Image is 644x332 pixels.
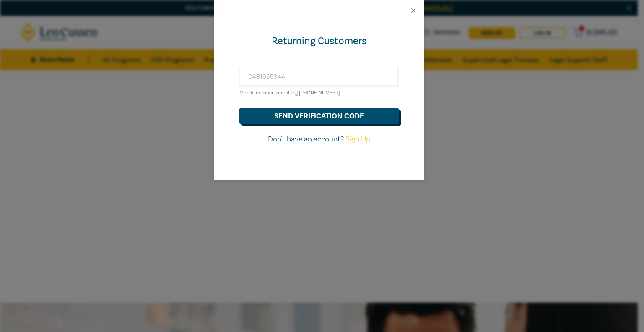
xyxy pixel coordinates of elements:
[239,90,340,96] small: Mobile number format e.g [PHONE_NUMBER]
[239,67,399,87] input: Enter email or Mobile number
[239,34,399,48] div: Returning Customers
[239,108,399,124] button: send verification code
[410,7,417,14] button: Close
[239,134,399,145] p: Don't have an account?
[345,134,370,144] a: Sign Up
